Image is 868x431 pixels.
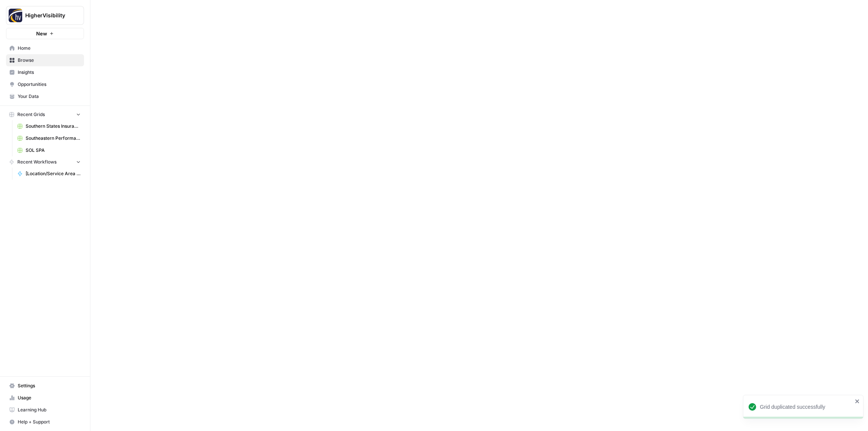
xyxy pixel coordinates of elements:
span: Home [18,45,81,52]
a: Learning Hub [6,404,84,416]
button: New [6,28,84,39]
a: Browse [6,54,84,66]
span: Usage [18,394,81,401]
button: close [855,398,860,404]
span: Learning Hub [18,407,81,413]
span: Southern States Insurance [26,123,81,130]
a: Usage [6,392,84,404]
div: Grid duplicated successfully [760,403,853,411]
span: Your Data [18,93,81,100]
span: Browse [18,57,81,64]
a: Insights [6,66,84,78]
span: Southeastern Performance Apparel [26,135,81,142]
a: Settings [6,380,84,392]
span: HigherVisibility [25,12,71,19]
button: Workspace: HigherVisibility [6,6,84,25]
span: [Location/Service Area Page] Content Brief to Service Page [26,170,81,177]
a: Your Data [6,90,84,102]
button: Recent Workflows [6,156,84,168]
a: SOL SPA [14,144,84,156]
span: Help + Support [18,419,81,425]
span: Settings [18,382,81,389]
button: Help + Support [6,416,84,428]
span: Opportunities [18,81,81,88]
span: Recent Workflows [17,159,57,165]
a: Home [6,42,84,54]
span: Recent Grids [17,111,45,118]
span: SOL SPA [26,147,81,154]
a: Opportunities [6,78,84,90]
button: Recent Grids [6,109,84,120]
span: Insights [18,69,81,76]
a: Southern States Insurance [14,120,84,132]
a: [Location/Service Area Page] Content Brief to Service Page [14,168,84,180]
span: New [36,30,47,37]
a: Southeastern Performance Apparel [14,132,84,144]
img: HigherVisibility Logo [9,9,22,22]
